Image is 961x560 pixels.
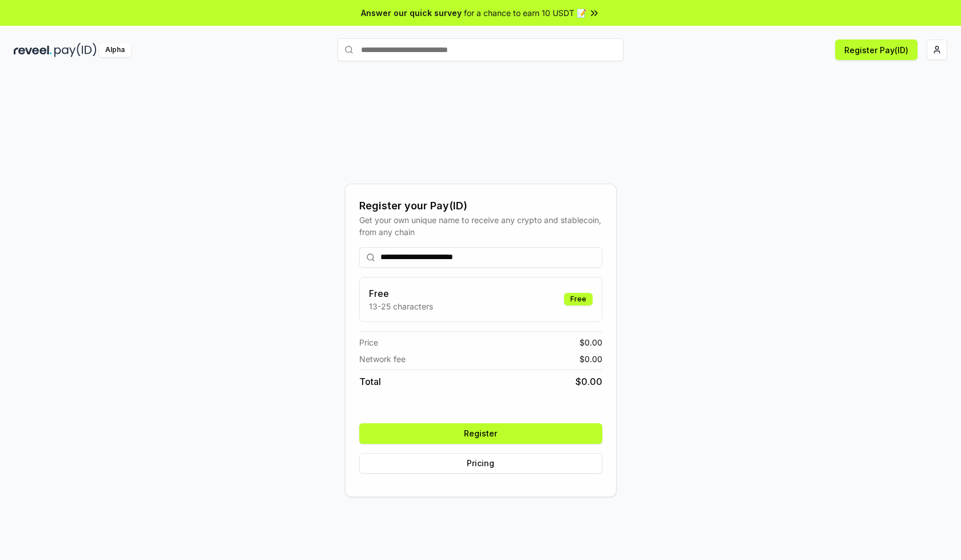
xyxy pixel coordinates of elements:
button: Pricing [359,453,602,474]
img: reveel_dark [14,43,52,57]
span: Total [359,375,381,388]
div: Alpha [99,43,131,57]
img: pay_id [54,43,97,57]
button: Register [359,423,602,444]
span: $ 0.00 [579,353,602,365]
span: $ 0.00 [575,375,602,388]
span: $ 0.00 [579,336,602,348]
div: Free [564,293,593,305]
div: Get your own unique name to receive any crypto and stablecoin, from any chain [359,214,602,238]
span: Answer our quick survey [361,7,462,19]
button: Register Pay(ID) [835,39,918,60]
h3: Free [369,287,433,300]
div: Register your Pay(ID) [359,198,602,214]
span: for a chance to earn 10 USDT 📝 [464,7,586,19]
span: Price [359,336,378,348]
span: Network fee [359,353,406,365]
p: 13-25 characters [369,300,433,312]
